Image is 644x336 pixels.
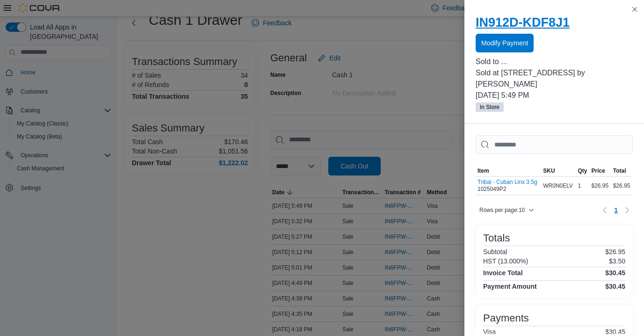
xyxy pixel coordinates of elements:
p: Sold to ... [476,56,633,67]
button: Price [590,165,611,176]
h6: Visa [483,328,503,336]
span: In Store [480,103,499,111]
span: Price [592,167,605,175]
div: $26.95 [590,180,611,191]
p: Sold at [STREET_ADDRESS] by [PERSON_NAME] [476,67,633,90]
h6: Subtotal [483,248,507,256]
button: Previous page [599,205,610,216]
h4: $30.45 [605,269,625,277]
button: Next page [622,205,633,216]
button: Item [476,165,541,176]
h3: Payments [483,313,529,324]
span: Total [613,167,626,175]
h6: HST (13.000%) [483,257,528,265]
span: In Store [476,102,504,112]
button: Page 1 of 1 [610,203,622,218]
button: SKU [541,165,576,176]
p: [DATE] 5:49 PM [476,90,633,101]
ul: Pagination for table: MemoryTable from EuiInMemoryTable [610,203,622,218]
span: SKU [543,167,555,175]
span: Rows per page : 10 [479,206,525,214]
h4: Payment Amount [483,283,537,290]
span: Item [478,167,489,175]
button: Close this dialog [629,4,640,15]
input: This is a search bar. As you type, the results lower in the page will automatically filter. [476,135,633,154]
span: Modify Payment [481,38,528,48]
button: Modify Payment [476,34,534,52]
h4: $30.45 [605,283,625,290]
div: 1 [576,180,590,191]
nav: Pagination for table: MemoryTable from EuiInMemoryTable [599,203,633,218]
div: $26.95 [611,180,633,191]
span: Qty [578,167,587,175]
button: Total [611,165,633,176]
span: WR0N0ELV [543,182,573,190]
button: Tribal - Cuban Linx 3.5g [478,179,537,185]
span: 1 [614,205,618,215]
p: $3.50 [609,257,625,265]
button: Rows per page:10 [476,205,538,216]
p: $26.95 [605,248,625,256]
h4: Invoice Total [483,269,523,277]
h3: Totals [483,233,510,244]
div: 1025049P2 [478,179,537,193]
button: Qty [576,165,590,176]
h2: IN912D-KDF8J1 [476,15,633,30]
